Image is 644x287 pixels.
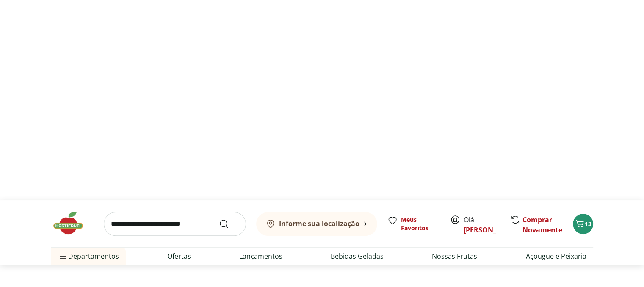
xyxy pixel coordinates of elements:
[522,215,562,235] a: Comprar Novamente
[167,251,191,261] a: Ofertas
[58,246,119,266] span: Departamentos
[585,220,591,228] span: 13
[464,225,519,235] a: [PERSON_NAME]
[573,214,593,234] button: Carrinho
[331,251,384,261] a: Bebidas Geladas
[387,215,440,232] a: Meus Favoritos
[58,246,68,266] button: Menu
[432,251,477,261] a: Nossas Frutas
[464,215,501,235] span: Olá,
[256,212,377,236] button: Informe sua localização
[401,215,440,232] span: Meus Favoritos
[51,210,94,236] img: Hortifruti
[239,251,282,261] a: Lançamentos
[525,251,586,261] a: Açougue e Peixaria
[104,212,246,236] input: search
[219,219,239,229] button: Submit Search
[279,219,359,228] b: Informe sua localização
